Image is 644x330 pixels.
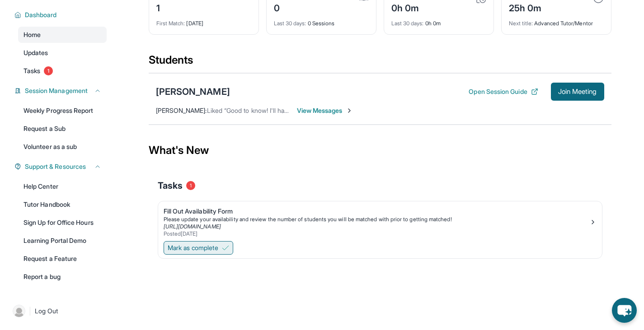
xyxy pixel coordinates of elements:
[558,89,597,94] span: Join Meeting
[612,298,637,323] button: chat-button
[18,196,107,213] a: Tutor Handbook
[25,86,88,95] span: Session Management
[297,106,353,115] span: View Messages
[24,48,48,57] span: Updates
[156,85,230,98] div: [PERSON_NAME]
[21,162,101,171] button: Support & Resources
[274,20,306,27] span: Last 30 days :
[9,301,107,321] a: |Log Out
[149,130,611,170] div: What's New
[44,66,53,75] span: 1
[156,20,185,27] span: First Match :
[222,244,229,251] img: Mark as complete
[274,14,369,27] div: 0 Sessions
[18,45,107,61] a: Updates
[18,251,107,267] a: Request a Feature
[24,30,41,39] span: Home
[149,53,611,73] div: Students
[158,201,602,239] a: Fill Out Availability FormPlease update your availability and review the number of students you w...
[164,216,589,223] div: Please update your availability and review the number of students you will be matched with prior ...
[18,214,107,231] a: Sign Up for Office Hours
[18,178,107,195] a: Help Center
[18,102,107,119] a: Weekly Progress Report
[13,305,25,317] img: user-img
[164,207,589,216] div: Fill Out Availability Form
[164,223,221,230] a: [URL][DOMAIN_NAME]
[509,14,604,27] div: Advanced Tutor/Mentor
[158,179,183,192] span: Tasks
[21,86,101,95] button: Session Management
[25,10,57,19] span: Dashboard
[18,63,107,79] a: Tasks1
[35,307,58,316] span: Log Out
[18,27,107,43] a: Home
[168,243,218,252] span: Mark as complete
[391,14,486,27] div: 0h 0m
[156,14,251,27] div: [DATE]
[18,139,107,155] a: Volunteer as a sub
[18,121,107,137] a: Request a Sub
[207,107,467,114] span: Liked “Good to know! I'll have everything set up soon and will update you on further steps.”
[164,230,589,237] div: Posted [DATE]
[186,181,195,190] span: 1
[509,20,533,27] span: Next title :
[18,269,107,285] a: Report a bug
[346,107,353,114] img: Chevron-Right
[24,66,40,75] span: Tasks
[25,162,86,171] span: Support & Resources
[29,306,31,316] span: |
[18,232,107,249] a: Learning Portal Demo
[21,10,101,19] button: Dashboard
[164,241,233,255] button: Mark as complete
[391,20,424,27] span: Last 30 days :
[469,87,538,96] button: Open Session Guide
[551,83,604,101] button: Join Meeting
[156,107,207,114] span: [PERSON_NAME] :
